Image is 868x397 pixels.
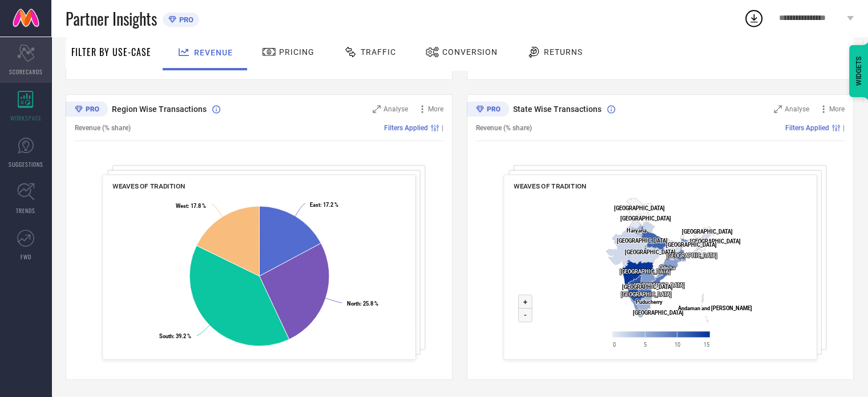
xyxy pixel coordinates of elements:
[194,48,233,57] span: Revenue
[667,252,717,259] text: [GEOGRAPHIC_DATA]
[513,105,601,114] span: State Wise Transactions
[659,264,675,271] text: Odisha
[514,182,587,190] span: WEAVES OF TRADITION
[614,205,665,211] text: [GEOGRAPHIC_DATA]
[176,202,206,208] text: : 17.8 %
[9,160,43,169] span: SUGGESTIONS
[843,124,845,132] span: |
[442,124,443,132] span: |
[644,341,647,347] text: 5
[678,305,752,311] text: Andaman and [PERSON_NAME]
[523,298,527,306] text: +
[636,299,663,305] text: Puducherry
[704,341,709,347] text: 15
[622,284,673,290] text: [GEOGRAPHIC_DATA]
[112,182,185,190] span: WEAVES OF TRADITION
[544,47,583,57] span: Returns
[476,124,532,132] span: Revenue (% share)
[176,202,188,208] tspan: West
[383,105,408,113] span: Analyse
[384,124,428,132] span: Filters Applied
[633,310,684,316] text: [GEOGRAPHIC_DATA]
[159,333,191,339] text: : 39.2 %
[829,105,845,113] span: More
[524,311,527,319] text: -
[159,333,173,339] tspan: South
[774,105,782,113] svg: Zoom
[16,206,35,215] span: TRENDS
[627,227,647,234] text: Haryana
[21,252,31,261] span: FWD
[442,47,498,57] span: Conversion
[347,300,360,307] tspan: North
[112,105,207,114] span: Region Wise Transactions
[613,341,616,347] text: 0
[279,47,314,57] span: Pricing
[66,7,157,30] span: Partner Insights
[75,124,131,132] span: Revenue (% share)
[675,341,680,347] text: 10
[428,105,443,113] span: More
[620,268,671,275] text: [GEOGRAPHIC_DATA]
[785,105,809,113] span: Analyse
[310,202,338,208] text: : 17.2 %
[617,238,668,244] text: [GEOGRAPHIC_DATA]
[625,249,676,255] text: [GEOGRAPHIC_DATA]
[176,15,193,24] span: PRO
[71,45,151,59] span: Filter By Use-Case
[744,8,764,29] div: Open download list
[310,202,320,208] tspan: East
[361,47,396,57] span: Traffic
[621,291,672,298] text: [GEOGRAPHIC_DATA]
[634,282,685,288] text: [GEOGRAPHIC_DATA]
[620,215,671,222] text: [GEOGRAPHIC_DATA]
[785,124,829,132] span: Filters Applied
[9,67,43,76] span: SCORECARDS
[467,102,509,119] div: Premium
[666,241,717,247] text: [GEOGRAPHIC_DATA]
[347,300,378,307] text: : 25.8 %
[681,228,732,234] text: [GEOGRAPHIC_DATA]
[690,238,741,244] text: [GEOGRAPHIC_DATA]
[10,114,42,122] span: WORKSPACE
[66,102,108,119] div: Premium
[373,105,381,113] svg: Zoom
